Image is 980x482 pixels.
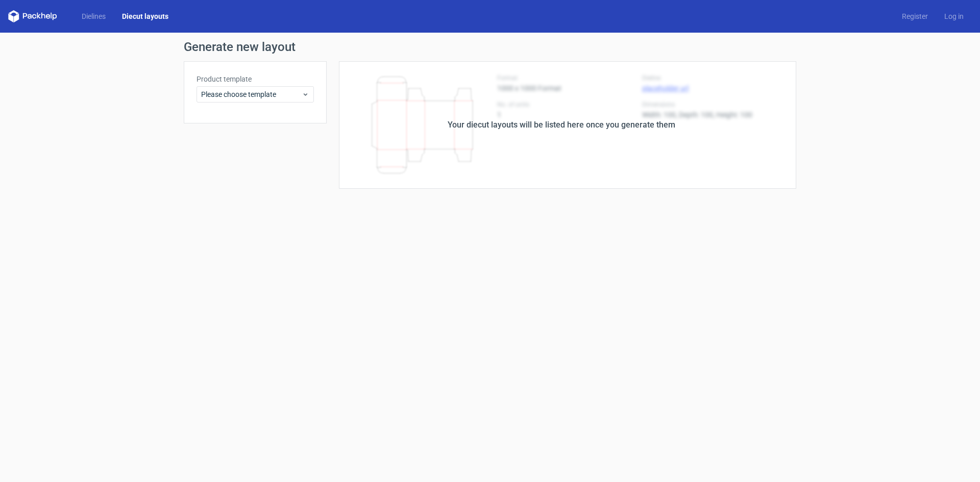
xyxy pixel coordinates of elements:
[184,41,796,53] h1: Generate new layout
[201,89,302,99] span: Please choose template
[936,11,972,21] a: Log in
[894,11,936,21] a: Register
[448,119,675,131] div: Your diecut layouts will be listed here once you generate them
[73,11,114,21] a: Dielines
[114,11,177,21] a: Diecut layouts
[197,74,314,84] label: Product template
